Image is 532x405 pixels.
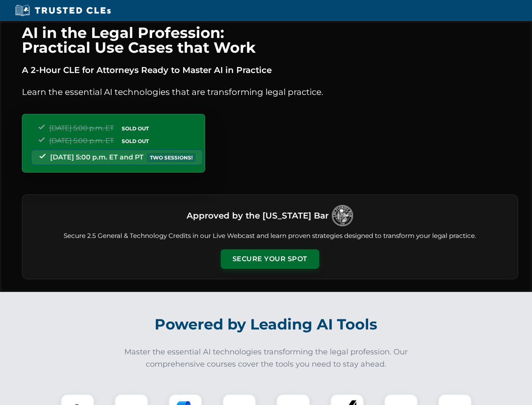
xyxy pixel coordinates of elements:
h1: AI in the Legal Profession: Practical Use Cases that Work [22,25,518,55]
p: A 2-Hour CLE for Attorneys Ready to Master AI in Practice [22,63,518,77]
img: Trusted CLEs [13,4,113,17]
p: Learn the essential AI technologies that are transforming legal practice. [22,85,518,99]
p: Secure 2.5 General & Technology Credits in our Live Webcast and learn proven strategies designed ... [32,231,508,241]
h3: Approved by the [US_STATE] Bar [187,208,329,223]
span: [DATE] 5:00 p.m. ET [49,124,114,132]
span: SOLD OUT [119,137,152,146]
span: SOLD OUT [119,124,152,133]
span: [DATE] 5:00 p.m. ET [49,137,114,145]
img: Logo [332,205,353,226]
button: Secure Your Spot [221,249,319,269]
p: Master the essential AI technologies transforming the legal profession. Our comprehensive courses... [119,346,414,370]
h2: Powered by Leading AI Tools [33,310,500,339]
